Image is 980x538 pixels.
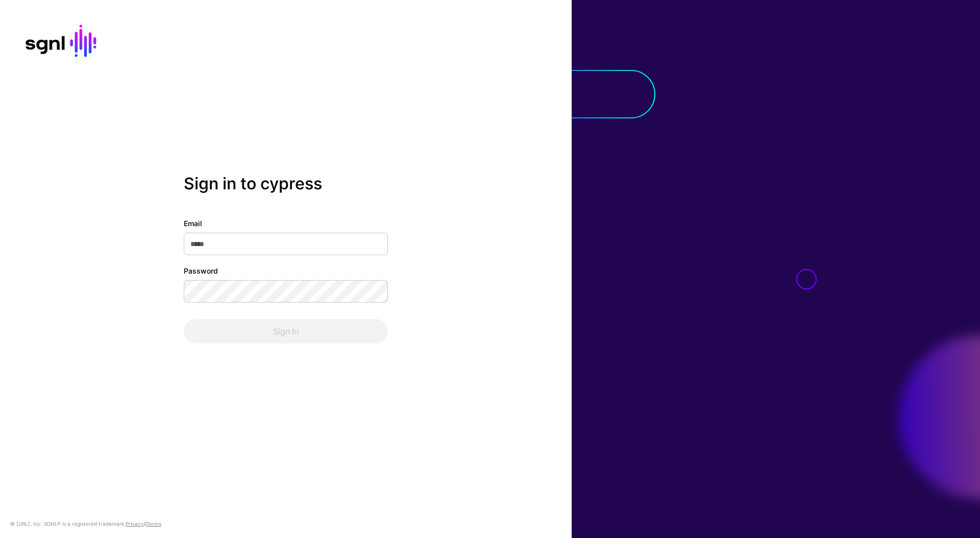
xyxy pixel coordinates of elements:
label: Email [184,218,202,229]
div: © [URL], Inc. SGNL® is a registered trademark. & [10,520,161,528]
label: Password [184,265,218,276]
h2: Sign in to cypress [184,174,388,193]
a: Privacy [126,521,144,527]
a: Terms [146,521,161,527]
